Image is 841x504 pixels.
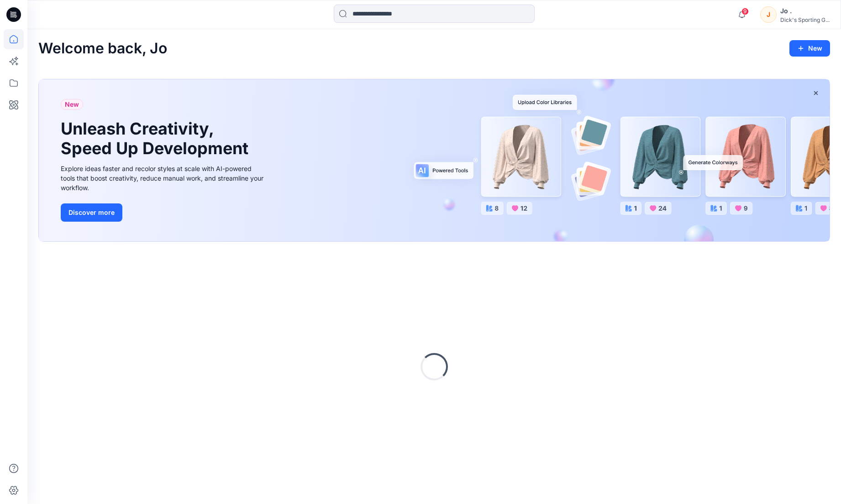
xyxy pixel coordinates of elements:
[65,99,79,110] span: New
[760,6,777,23] div: J
[61,203,122,222] button: Discover more
[741,8,749,15] span: 9
[780,16,830,23] div: Dick's Sporting G...
[61,119,252,158] h1: Unleash Creativity, Speed Up Development
[38,40,167,57] h2: Welcome back, Jo
[61,164,266,192] div: Explore ideas faster and recolor styles at scale with AI-powered tools that boost creativity, red...
[789,40,830,57] button: New
[61,203,266,222] a: Discover more
[780,5,830,16] div: Jo .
